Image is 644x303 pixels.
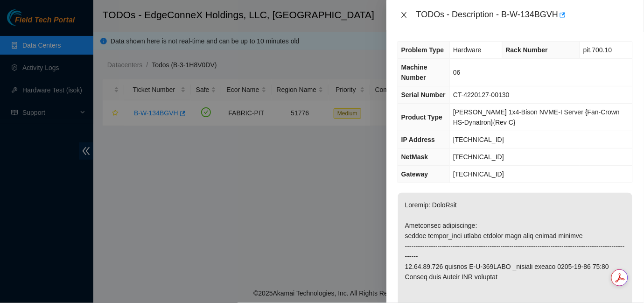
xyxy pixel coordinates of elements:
span: NetMask [401,153,428,161]
span: Rack Number [506,46,548,54]
span: CT-4220127-00130 [453,91,510,99]
span: [TECHNICAL_ID] [453,170,504,178]
span: IP Address [401,136,435,143]
div: TODOs - Description - B-W-134BGVH [416,7,633,22]
span: 06 [453,69,461,76]
span: Hardware [453,46,482,54]
span: Product Type [401,113,442,121]
span: [PERSON_NAME] 1x4-Bison NVME-I Server {Fan-Crown HS-Dynatron}{Rev C} [453,108,620,126]
button: Close [398,11,411,20]
span: Machine Number [401,63,427,81]
span: Serial Number [401,91,446,99]
span: Problem Type [401,46,444,54]
span: Gateway [401,170,428,178]
span: pit.700.10 [583,46,612,54]
span: close [400,11,408,19]
span: [TECHNICAL_ID] [453,136,504,143]
span: [TECHNICAL_ID] [453,153,504,161]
